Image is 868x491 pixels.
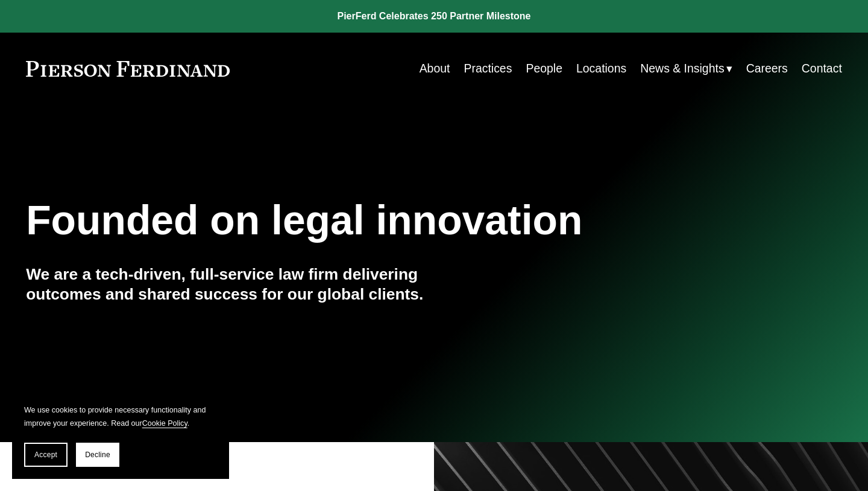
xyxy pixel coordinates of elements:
button: Accept [24,443,68,467]
a: About [420,57,450,80]
a: Practices [464,57,512,80]
h4: We are a tech-driven, full-service law firm delivering outcomes and shared success for our global... [26,265,434,305]
a: People [526,57,562,80]
span: News & Insights [640,58,724,79]
button: Decline [76,443,119,467]
span: Decline [85,451,110,459]
h1: Founded on legal innovation [26,197,706,244]
a: Contact [802,57,842,80]
a: folder dropdown [640,57,732,80]
a: Careers [746,57,788,80]
section: Cookie banner [12,391,229,479]
a: Cookie Policy [142,419,187,428]
p: We use cookies to provide necessary functionality and improve your experience. Read our . [24,403,217,431]
a: Locations [576,57,626,80]
span: Accept [34,451,57,459]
